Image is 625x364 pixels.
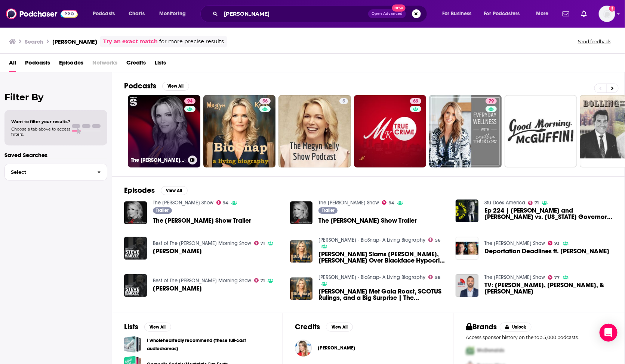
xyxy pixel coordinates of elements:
[535,201,539,205] span: 71
[372,12,403,16] span: Open Advanced
[484,274,545,280] a: The Jesse Kelly Show
[124,274,147,297] img: Megyn Kelly
[153,285,202,292] span: [PERSON_NAME]
[290,201,313,224] img: The Megyn Kelly Show Trailer
[124,336,141,353] a: I wholeheartedly recommend (these full-cast audiodramas)
[103,37,158,46] a: Try an exact match
[223,201,228,205] span: 94
[555,242,560,245] span: 93
[484,9,520,19] span: For Podcasters
[342,98,345,105] span: 5
[318,288,447,301] span: [PERSON_NAME] Met Gala Roast, SCOTUS Rulings, and a Big Surprise | The [PERSON_NAME] Show
[154,8,195,20] button: open menu
[261,242,265,245] span: 71
[4,151,107,159] p: Saved Searches
[126,57,146,72] a: Credits
[290,277,313,300] a: Megyn Kelly's Met Gala Roast, SCOTUS Rulings, and a Big Surprise | The Megyn Kelly Show
[4,164,107,181] button: Select
[124,186,188,195] a: EpisodesView All
[560,7,572,20] a: Show notifications dropdown
[124,201,147,224] img: The Megyn Kelly Show Trailer
[456,237,478,260] img: Deportation Deadlines ft. Megyn Kelly
[576,38,613,45] button: Send feedback
[555,276,560,279] span: 77
[600,324,618,342] div: Open Intercom Messenger
[93,9,115,19] span: Podcasts
[599,6,615,22] button: Show profile menu
[25,57,50,72] a: Podcasts
[318,345,355,351] a: Megyn Kelly
[489,98,494,105] span: 79
[262,98,268,105] span: 56
[207,5,434,22] div: Search podcasts, credits, & more...
[463,343,477,358] img: First Pro Logo
[153,277,251,284] a: Best of The Steve Harvey Morning Show
[354,95,427,167] a: 69
[599,6,615,22] span: Logged in as SimonElement
[153,248,202,254] a: Megyn Kelly
[261,279,265,282] span: 71
[59,57,83,72] a: Episodes
[124,81,189,91] a: PodcastsView All
[410,98,421,104] a: 69
[159,9,186,19] span: Monitoring
[484,282,613,295] a: TV: Megyn Kelly, Julie Kelly, & Nicole Saphier
[318,217,417,224] span: The [PERSON_NAME] Show Trailer
[124,237,147,260] img: Megyn Kelly
[295,336,441,360] button: Megyn KellyMegyn Kelly
[486,98,497,104] a: 79
[184,98,195,104] a: 94
[536,9,549,19] span: More
[456,274,478,297] img: TV: Megyn Kelly, Julie Kelly, & Nicole Saphier
[456,200,478,222] img: Ep 224 | Megyn Kelly and Stu vs. New York Governor Andrew Cuomo | Guest: Megyn Kelly
[129,9,145,19] span: Charts
[295,322,353,332] a: CreditsView All
[153,217,251,224] span: The [PERSON_NAME] Show Trailer
[466,322,497,332] h2: Brands
[295,340,312,357] img: Megyn Kelly
[124,322,171,332] a: ListsView All
[153,200,213,206] a: The Megyn Kelly Show
[124,322,138,332] h2: Lists
[9,57,16,72] a: All
[531,8,558,20] button: open menu
[318,200,379,206] a: The Megyn Kelly Show
[92,57,117,72] span: Networks
[326,323,353,332] button: View All
[124,81,156,91] h2: Podcasts
[318,274,425,280] a: Megyn Kelly - BioSnap- A Living Biography
[124,186,155,195] h2: Episodes
[147,336,271,353] a: I wholeheartedly recommend (these full-cast audiodramas)
[153,248,202,254] span: [PERSON_NAME]
[609,6,615,12] svg: Add a profile image
[87,8,124,20] button: open menu
[477,348,505,354] span: McDonalds
[578,7,590,20] a: Show notifications dropdown
[548,275,560,280] a: 77
[216,200,229,205] a: 94
[5,170,91,175] span: Select
[128,95,200,167] a: 94The [PERSON_NAME] Show
[413,98,418,105] span: 69
[435,276,440,279] span: 56
[11,119,70,124] span: Want to filter your results?
[500,323,532,332] button: Unlock
[318,288,447,301] a: Megyn Kelly's Met Gala Roast, SCOTUS Rulings, and a Big Surprise | The Megyn Kelly Show
[290,240,313,263] img: Megyn Kelly Slams Kimmel, Silverman Over Blackface Hypocrisy | The Megyn Kelly Show Ep. 1125
[484,207,613,220] a: Ep 224 | Megyn Kelly and Stu vs. New York Governor Andrew Cuomo | Guest: Megyn Kelly
[466,335,613,340] p: Access sponsor history on the top 5,000 podcasts.
[435,239,440,242] span: 56
[318,217,417,224] a: The Megyn Kelly Show Trailer
[484,248,609,254] span: Deportation Deadlines ft. [PERSON_NAME]
[437,8,481,20] button: open menu
[599,6,615,22] img: User Profile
